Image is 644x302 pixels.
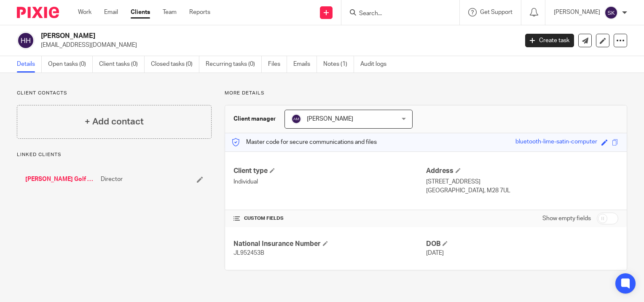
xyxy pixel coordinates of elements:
a: Reports [189,8,210,16]
span: JL952453B [233,250,264,256]
h4: + Add contact [85,115,144,128]
p: Master code for secure communications and files [231,138,377,146]
a: Team [163,8,177,16]
a: Files [268,56,287,73]
a: Client tasks (0) [99,56,145,73]
a: Recurring tasks (0) [206,56,262,73]
span: [DATE] [426,250,444,256]
a: [PERSON_NAME] Golf Ltd [25,175,97,183]
a: Closed tasks (0) [151,56,199,73]
h4: DOB [426,240,618,248]
a: Email [104,8,118,16]
span: [PERSON_NAME] [307,116,353,122]
h4: Address [426,167,618,175]
h4: National Insurance Number [233,240,426,248]
span: Get Support [480,9,513,15]
a: Work [78,8,91,16]
p: [GEOGRAPHIC_DATA], M28 7UL [426,186,618,195]
img: svg%3E [17,32,35,49]
p: Individual [233,178,426,186]
p: More details [225,90,627,97]
a: Emails [293,56,317,73]
h4: Client type [233,167,426,175]
h2: [PERSON_NAME] [41,32,418,40]
p: Client contacts [17,90,212,97]
label: Show empty fields [542,214,591,223]
img: svg%3E [604,6,618,19]
a: Clients [131,8,150,16]
p: [PERSON_NAME] [554,8,600,16]
h4: CUSTOM FIELDS [233,215,426,222]
p: Linked clients [17,151,212,158]
a: Notes (1) [323,56,354,73]
a: Create task [525,34,574,47]
div: bluetooth-lime-satin-computer [515,138,597,147]
p: [EMAIL_ADDRESS][DOMAIN_NAME] [41,41,513,49]
img: svg%3E [291,114,301,124]
h3: Client manager [233,115,276,123]
img: Pixie [17,7,59,18]
input: Search [358,10,434,18]
span: Director [101,175,123,183]
a: Open tasks (0) [48,56,93,73]
a: Details [17,56,42,73]
p: [STREET_ADDRESS] [426,178,618,186]
a: Audit logs [360,56,393,73]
